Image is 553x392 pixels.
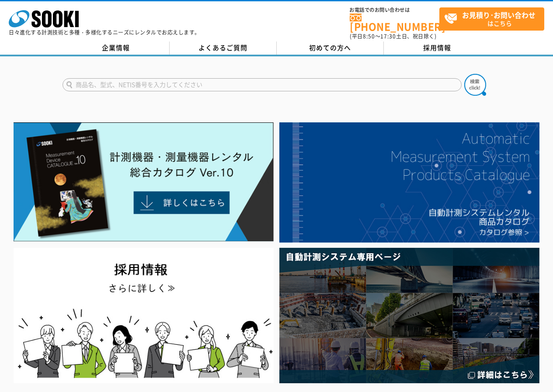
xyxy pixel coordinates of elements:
[380,32,396,40] span: 17:30
[63,42,170,55] a: 企業情報
[309,43,351,52] span: 初めての方へ
[14,248,274,383] img: SOOKI recruit
[9,30,200,35] p: 日々進化する計測技術と多種・多様化するニーズにレンタルでお応えします。
[279,122,539,243] img: 自動計測システムカタログ
[279,248,539,383] img: 自動計測システム専用ページ
[350,32,436,40] span: (平日 ～ 土日、祝日除く)
[170,42,277,55] a: よくあるご質問
[63,78,462,91] input: 商品名、型式、NETIS番号を入力してください
[14,122,274,242] img: Catalog Ver10
[384,42,491,55] a: 採用情報
[444,8,544,30] span: はこちら
[439,7,544,31] a: お見積り･お問い合わせはこちら
[464,74,486,96] img: btn_search.png
[462,10,536,20] strong: お見積り･お問い合わせ
[277,42,384,55] a: 初めての方へ
[350,7,439,13] span: お電話でのお問い合わせは
[350,14,439,31] a: [PHONE_NUMBER]
[363,32,375,40] span: 8:50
